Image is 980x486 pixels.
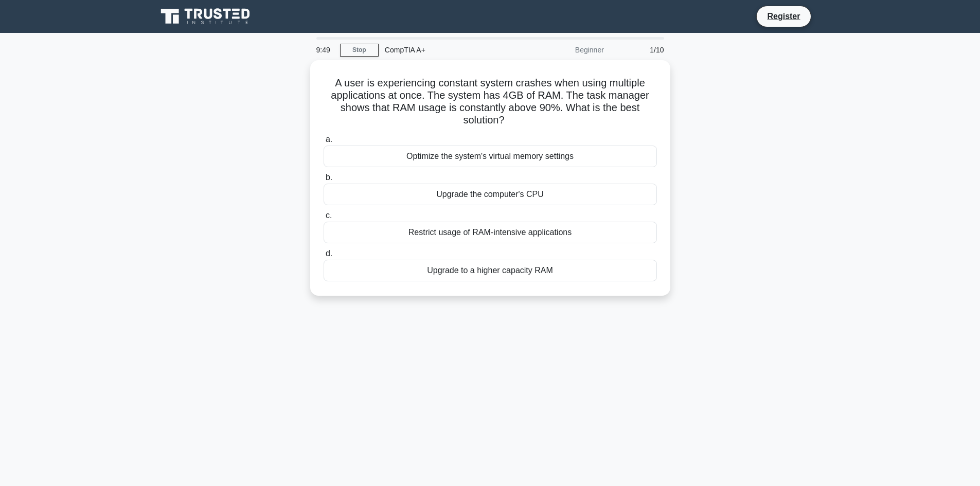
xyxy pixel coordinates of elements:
[340,44,379,57] a: Stop
[379,40,520,60] div: CompTIA A+
[520,40,610,60] div: Beginner
[326,135,332,143] span: a.
[324,222,657,243] div: Restrict usage of RAM-intensive applications
[326,173,332,182] span: b.
[324,184,657,205] div: Upgrade the computer's CPU
[310,40,340,60] div: 9:49
[324,260,657,281] div: Upgrade to a higher capacity RAM
[761,10,806,23] a: Register
[323,77,658,127] h5: A user is experiencing constant system crashes when using multiple applications at once. The syst...
[326,211,332,220] span: c.
[326,249,332,258] span: d.
[610,40,670,60] div: 1/10
[324,146,657,167] div: Optimize the system's virtual memory settings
